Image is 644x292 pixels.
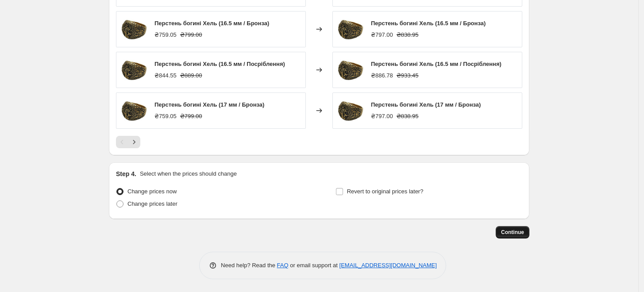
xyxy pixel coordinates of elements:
strike: ₴889.00 [180,71,202,80]
a: FAQ [277,262,289,269]
img: Hellas_ring_BR_02_80x.jpg [337,16,364,42]
img: Hellas_ring_BR_02_80x.jpg [337,97,364,124]
span: Перстень богині Хель (16.5 мм / Бронза) [154,20,269,27]
strike: ₴799.00 [180,112,202,121]
strike: ₴933.45 [397,71,419,80]
img: Hellas_ring_BR_02_80x.jpg [337,57,364,83]
div: ₴797.00 [371,112,393,121]
a: [EMAIL_ADDRESS][DOMAIN_NAME] [339,262,437,269]
div: ₴759.05 [154,112,177,121]
span: or email support at [289,262,339,269]
strike: ₴838.95 [397,112,419,121]
span: Перстень богині Хель (16.5 мм / Посріблення) [154,61,285,67]
strike: ₴838.95 [397,31,419,39]
div: ₴797.00 [371,31,393,39]
span: Перстень богині Хель (16.5 мм / Бронза) [371,20,486,27]
span: Перстень богині Хель (16.5 мм / Посріблення) [371,61,501,67]
h2: Step 4. [116,169,136,178]
button: Continue [496,226,529,238]
div: ₴886.78 [371,71,393,80]
img: Hellas_ring_BR_02_80x.jpg [121,16,147,42]
img: Hellas_ring_BR_02_80x.jpg [121,97,147,124]
div: ₴844.55 [154,71,177,80]
img: Hellas_ring_BR_02_80x.jpg [121,57,147,83]
span: Перстень богині Хель (17 мм / Бронза) [154,101,264,108]
span: Revert to original prices later? [347,188,424,195]
span: Change prices now [127,188,177,195]
span: Change prices later [127,200,177,207]
span: Перстень богині Хель (17 мм / Бронза) [371,101,481,108]
span: Need help? Read the [221,262,277,269]
div: ₴759.05 [154,31,177,39]
span: Continue [501,229,524,236]
button: Next [128,136,140,148]
strike: ₴799.00 [180,31,202,39]
p: Select when the prices should change [140,169,237,178]
nav: Pagination [116,136,140,148]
